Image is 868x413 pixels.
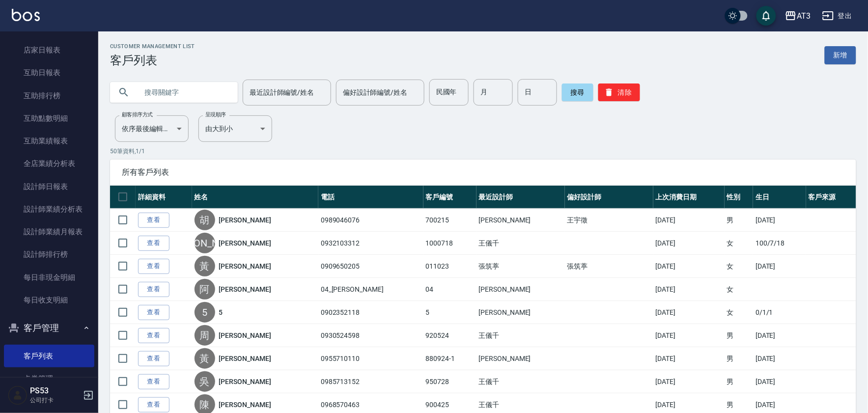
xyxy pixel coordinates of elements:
[423,347,476,370] td: 880924-1
[725,209,754,232] td: 男
[12,9,40,21] img: Logo
[4,61,94,84] a: 互助日報表
[122,111,153,118] label: 顧客排序方式
[562,83,593,101] button: 搜尋
[725,278,754,301] td: 女
[318,301,423,324] td: 0902352118
[725,370,754,393] td: 男
[318,209,423,232] td: 0989046076
[318,278,423,301] td: 04_[PERSON_NAME]
[423,209,476,232] td: 700215
[138,374,169,389] a: 查看
[653,209,725,232] td: [DATE]
[219,400,271,410] a: [PERSON_NAME]
[318,324,423,347] td: 0930524598
[725,255,754,278] td: 女
[4,289,94,311] a: 每日收支明細
[753,347,806,370] td: [DATE]
[565,209,653,232] td: 王宇徵
[753,370,806,393] td: [DATE]
[806,186,856,209] th: 客戶來源
[4,130,94,152] a: 互助業績報表
[138,259,169,274] a: 查看
[195,302,215,323] div: 5
[653,232,725,255] td: [DATE]
[725,186,754,209] th: 性別
[756,6,776,26] button: save
[318,255,423,278] td: 0909650205
[192,186,318,209] th: 姓名
[4,345,94,367] a: 客戶列表
[30,396,80,405] p: 公司打卡
[565,255,653,278] td: 張筑葶
[725,232,754,255] td: 女
[653,370,725,393] td: [DATE]
[198,115,272,142] div: 由大到小
[4,84,94,107] a: 互助排行榜
[476,347,565,370] td: [PERSON_NAME]
[753,324,806,347] td: [DATE]
[725,347,754,370] td: 男
[219,284,271,294] a: [PERSON_NAME]
[753,209,806,232] td: [DATE]
[781,6,814,26] button: AT3
[598,83,640,101] button: 清除
[4,367,94,390] a: 卡券管理
[476,255,565,278] td: 張筑葶
[423,232,476,255] td: 1000718
[753,232,806,255] td: 100/7/18
[122,167,844,177] span: 所有客戶列表
[476,278,565,301] td: [PERSON_NAME]
[4,220,94,243] a: 設計師業績月報表
[653,278,725,301] td: [DATE]
[476,186,565,209] th: 最近設計師
[818,7,856,25] button: 登出
[195,210,215,230] div: 胡
[138,213,169,228] a: 查看
[4,243,94,266] a: 設計師排行榜
[219,377,271,386] a: [PERSON_NAME]
[136,186,192,209] th: 詳細資料
[4,152,94,175] a: 全店業績分析表
[476,209,565,232] td: [PERSON_NAME]
[476,324,565,347] td: 王儀千
[825,46,856,64] a: 新增
[205,111,226,118] label: 呈現順序
[318,347,423,370] td: 0955710110
[195,256,215,276] div: 黃
[115,115,189,142] div: 依序最後編輯時間
[753,186,806,209] th: 生日
[423,301,476,324] td: 5
[476,301,565,324] td: [PERSON_NAME]
[219,330,271,340] a: [PERSON_NAME]
[4,39,94,61] a: 店家日報表
[219,238,271,248] a: [PERSON_NAME]
[195,233,215,253] div: [PERSON_NAME]
[195,279,215,300] div: 阿
[138,236,169,251] a: 查看
[423,370,476,393] td: 950728
[423,186,476,209] th: 客戶編號
[219,261,271,271] a: [PERSON_NAME]
[138,282,169,297] a: 查看
[219,354,271,363] a: [PERSON_NAME]
[653,347,725,370] td: [DATE]
[30,386,80,396] h5: PS53
[565,186,653,209] th: 偏好設計師
[110,43,195,50] h2: Customer Management List
[219,307,223,317] a: 5
[110,147,856,156] p: 50 筆資料, 1 / 1
[4,315,94,341] button: 客戶管理
[653,255,725,278] td: [DATE]
[138,351,169,366] a: 查看
[423,324,476,347] td: 920524
[138,79,230,106] input: 搜尋關鍵字
[219,215,271,225] a: [PERSON_NAME]
[653,186,725,209] th: 上次消費日期
[423,255,476,278] td: 011023
[318,232,423,255] td: 0932103312
[318,186,423,209] th: 電話
[4,266,94,289] a: 每日非現金明細
[725,301,754,324] td: 女
[8,385,28,405] img: Person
